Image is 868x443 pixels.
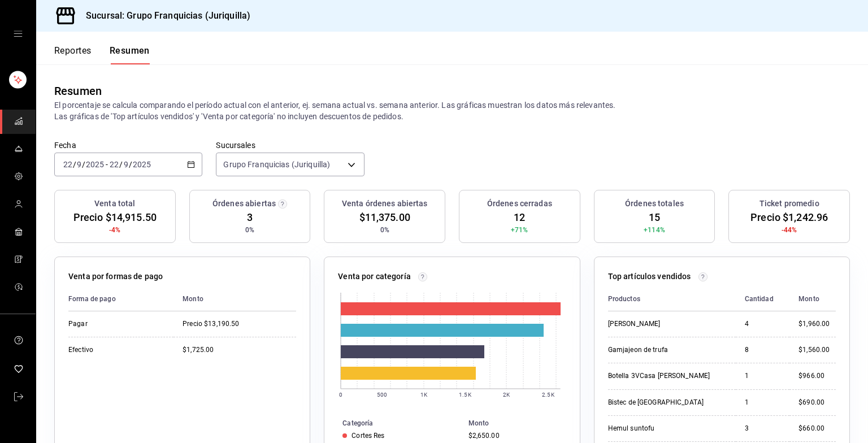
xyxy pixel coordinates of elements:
div: Efectivo [68,345,164,355]
h3: Ticket promedio [759,198,819,210]
th: Monto [789,287,836,311]
span: - [106,160,108,169]
span: Precio $14,915.50 [73,210,157,225]
span: Precio $1,242.96 [750,210,828,225]
div: [PERSON_NAME] [608,319,721,329]
span: / [129,160,132,169]
div: Pestañas de navegación [54,45,150,64]
h3: Venta total [94,198,135,210]
div: 1 [745,398,780,407]
input: ---- [132,160,151,169]
text: 1K [420,392,428,398]
text: 2.5K [542,392,555,398]
div: $1,560.00 [798,345,836,355]
th: Monto [173,287,296,311]
span: 15 [649,210,660,225]
th: Forma de pago [68,287,173,311]
span: -4% [109,225,120,235]
text: 2K [503,392,510,398]
input: ---- [85,160,105,169]
th: Monto [464,417,580,429]
div: Precio $13,190.50 [183,319,296,329]
p: El porcentaje se calcula comparando el período actual con el anterior, ej. semana actual vs. sema... [54,99,850,122]
input: -- [63,160,73,169]
span: / [82,160,85,169]
span: / [73,160,76,169]
span: $11,375.00 [359,210,410,225]
div: $1,725.00 [183,345,296,355]
p: Venta por categoría [338,271,411,283]
h3: Venta órdenes abiertas [342,198,428,210]
input: -- [76,160,82,169]
div: 4 [745,319,780,329]
h3: Órdenes totales [625,198,684,210]
div: 8 [745,345,780,355]
div: Resumen [54,82,102,99]
div: $2,650.00 [468,432,562,440]
th: Productos [608,287,736,311]
div: 1 [745,371,780,381]
div: $690.00 [798,398,836,407]
span: +71% [511,225,528,235]
label: Fecha [54,141,202,149]
span: / [119,160,123,169]
span: 0% [380,225,389,235]
h3: Sucursal: Grupo Franquicias (Juriquilla) [77,9,250,23]
span: Grupo Franquicias (Juriquilla) [223,159,330,170]
input: -- [109,160,119,169]
span: 3 [247,210,253,225]
div: $660.00 [798,424,836,433]
th: Categoría [324,417,463,429]
div: 3 [745,424,780,433]
button: cajón abierto [14,29,23,38]
p: Top artículos vendidos [608,271,691,283]
label: Sucursales [216,141,364,149]
span: +114% [644,225,665,235]
span: -44% [782,225,797,235]
div: Gamjajeon de trufa [608,345,721,355]
text: 1.5K [459,392,472,398]
font: Reportes [54,45,92,57]
div: $1,960.00 [798,319,836,329]
text: 500 [377,392,387,398]
div: Bistec de [GEOGRAPHIC_DATA] [608,398,721,407]
span: 0% [245,225,254,235]
p: Venta por formas de pago [68,271,163,283]
div: Botella 3VCasa [PERSON_NAME] [608,371,721,381]
div: $966.00 [798,371,836,381]
th: Cantidad [736,287,789,311]
div: Pagar [68,319,164,329]
h3: Órdenes cerradas [487,198,552,210]
div: Cortes Res [351,432,384,440]
input: -- [123,160,129,169]
span: 12 [514,210,525,225]
text: 0 [339,392,342,398]
div: Hemul suntofu [608,424,721,433]
button: Resumen [110,45,150,64]
h3: Órdenes abiertas [212,198,276,210]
